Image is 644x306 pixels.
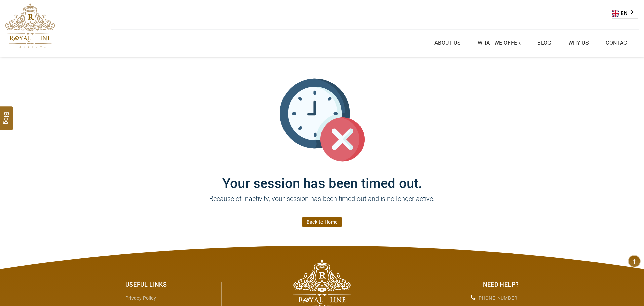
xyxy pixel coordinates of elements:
h1: Your session has been timed out. [120,162,524,191]
aside: Language selected: English [612,8,638,19]
li: [PHONE_NUMBER] [428,292,519,304]
a: Contact [604,38,632,48]
div: Language [612,8,638,19]
span: Blog [2,112,11,118]
a: About Us [433,38,462,48]
a: EN [612,8,638,18]
a: Privacy Policy [125,295,156,301]
a: Blog [536,38,553,48]
div: Need Help? [428,280,519,289]
img: session_time_out.svg [280,78,365,162]
a: Why Us [567,38,591,48]
a: What we Offer [476,38,522,48]
a: Back to Home [302,217,343,227]
div: Useful Links [125,280,216,289]
img: The Royal Line Holidays [5,3,55,48]
p: Because of inactivity, your session has been timed out and is no longer active. [120,193,524,214]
